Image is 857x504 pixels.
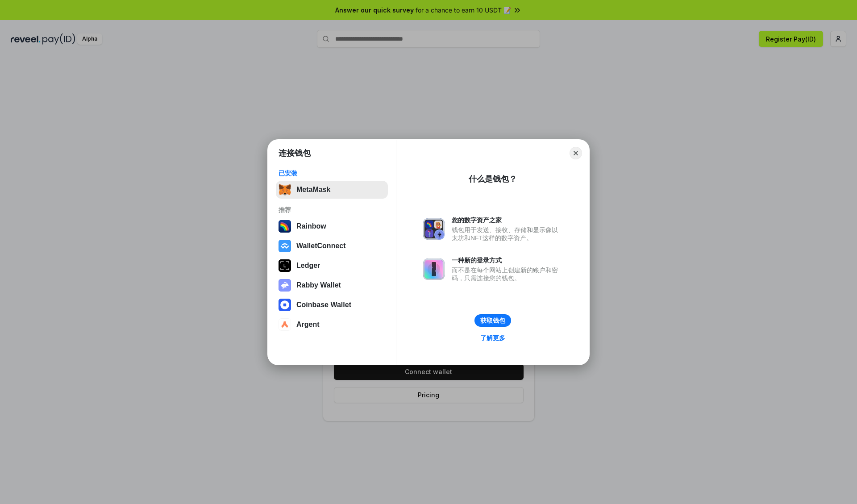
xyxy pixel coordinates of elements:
[480,334,505,342] div: 了解更多
[296,242,346,250] div: WalletConnect
[279,318,291,331] img: svg+xml,%3Csvg%20width%3D%2228%22%20height%3D%2228%22%20viewBox%3D%220%200%2028%2028%22%20fill%3D...
[279,279,291,292] img: svg+xml,%3Csvg%20xmlns%3D%22http%3A%2F%2Fwww.w3.org%2F2000%2Fsvg%22%20fill%3D%22none%22%20viewBox...
[276,237,388,255] button: WalletConnect
[276,316,388,333] button: Argent
[276,296,388,314] button: Coinbase Wallet
[279,220,291,233] img: svg+xml,%3Csvg%20width%3D%22120%22%20height%3D%22120%22%20viewBox%3D%220%200%20120%20120%22%20fil...
[296,321,320,329] div: Argent
[296,262,320,270] div: Ledger
[276,276,388,294] button: Rabby Wallet
[279,169,385,177] div: 已安装
[296,222,326,230] div: Rainbow
[279,183,291,196] img: svg+xml,%3Csvg%20fill%3D%22none%22%20height%3D%2233%22%20viewBox%3D%220%200%2035%2033%22%20width%...
[452,256,562,264] div: 一种新的登录方式
[570,147,582,159] button: Close
[276,257,388,275] button: Ledger
[296,281,341,289] div: Rabby Wallet
[279,206,385,214] div: 推荐
[279,259,291,272] img: svg+xml,%3Csvg%20xmlns%3D%22http%3A%2F%2Fwww.w3.org%2F2000%2Fsvg%22%20width%3D%2228%22%20height%3...
[452,216,562,224] div: 您的数字资产之家
[475,332,511,344] a: 了解更多
[276,217,388,235] button: Rainbow
[474,314,511,327] button: 获取钱包
[480,317,505,325] div: 获取钱包
[296,301,351,309] div: Coinbase Wallet
[452,226,562,242] div: 钱包用于发送、接收、存储和显示像以太坊和NFT这样的数字资产。
[276,181,388,199] button: MetaMask
[469,174,517,184] div: 什么是钱包？
[279,299,291,311] img: svg+xml,%3Csvg%20width%3D%2228%22%20height%3D%2228%22%20viewBox%3D%220%200%2028%2028%22%20fill%3D...
[296,186,330,194] div: MetaMask
[279,240,291,252] img: svg+xml,%3Csvg%20width%3D%2228%22%20height%3D%2228%22%20viewBox%3D%220%200%2028%2028%22%20fill%3D...
[452,266,562,282] div: 而不是在每个网站上创建新的账户和密码，只需连接您的钱包。
[423,258,445,280] img: svg+xml,%3Csvg%20xmlns%3D%22http%3A%2F%2Fwww.w3.org%2F2000%2Fsvg%22%20fill%3D%22none%22%20viewBox...
[423,218,445,240] img: svg+xml,%3Csvg%20xmlns%3D%22http%3A%2F%2Fwww.w3.org%2F2000%2Fsvg%22%20fill%3D%22none%22%20viewBox...
[279,148,311,158] h1: 连接钱包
